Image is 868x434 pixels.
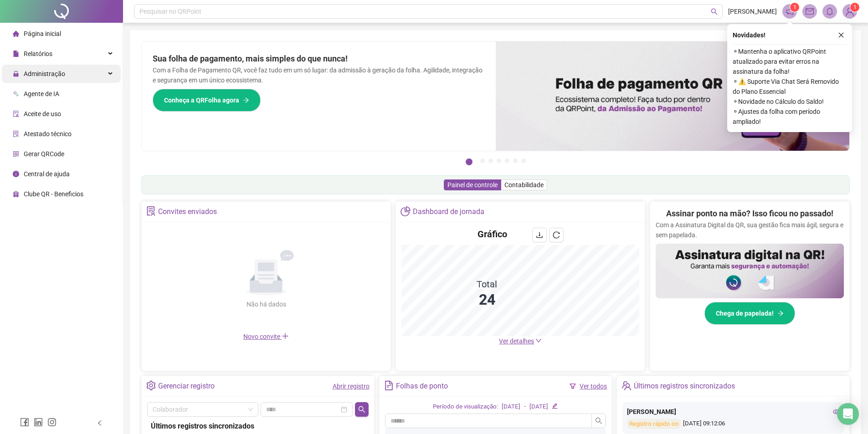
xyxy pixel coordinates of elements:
[13,151,19,157] span: qrcode
[153,89,261,112] button: Conheça a QRFolha agora
[24,150,64,158] span: Gerar QRCode
[496,41,850,151] img: banner%2F8d14a306-6205-4263-8e5b-06e9a85ad873.png
[13,131,19,137] span: solution
[480,158,485,163] button: 2
[853,4,857,10] span: 1
[777,310,784,317] span: arrow-right
[733,107,847,127] span: ⚬ Ajustes da folha com período ampliado!
[666,207,833,220] h2: Assinar ponto na mão? Isso ficou no passado!
[793,4,796,10] span: 1
[733,30,765,40] span: Novidades !
[384,381,394,390] span: file-text
[146,206,156,216] span: solution
[837,403,859,425] div: Open Intercom Messenger
[850,3,859,12] sup: Atualize o seu contato no menu Meus Dados
[282,332,289,340] span: plus
[513,158,518,163] button: 6
[733,97,847,107] span: ⚬ Novidade no Cálculo do Saldo!
[621,381,631,390] span: team
[158,378,215,394] div: Gerenciar registro
[656,244,844,298] img: banner%2F02c71560-61a6-44d4-94b9-c8ab97240462.png
[13,51,19,57] span: file
[478,228,507,240] h4: Gráfico
[521,158,526,163] button: 7
[24,70,65,77] span: Administração
[497,158,501,163] button: 4
[833,408,839,415] span: eye
[704,302,795,325] button: Chega de papelada!
[536,231,543,239] span: download
[333,383,370,390] a: Abrir registro
[716,308,774,318] span: Chega de papelada!
[505,158,509,163] button: 5
[634,378,735,394] div: Últimos registros sincronizados
[13,31,19,37] span: home
[627,407,839,417] div: [PERSON_NAME]
[24,110,61,117] span: Aceite de uso
[13,111,19,117] span: audit
[728,6,777,16] span: [PERSON_NAME]
[826,7,834,15] span: bell
[13,71,19,77] span: lock
[24,90,59,97] span: Agente de IA
[158,204,217,220] div: Convites enviados
[396,378,448,394] div: Folhas de ponto
[529,402,548,412] div: [DATE]
[786,7,794,15] span: notification
[24,130,72,138] span: Atestado técnico
[595,417,602,424] span: search
[504,181,544,189] span: Contabilidade
[243,333,289,340] span: Novo convite
[488,158,493,163] button: 3
[466,158,473,165] button: 1
[24,30,61,37] span: Página inicial
[447,181,498,189] span: Painel de controle
[401,206,410,216] span: pie-chart
[524,402,526,412] div: -
[13,171,19,177] span: info-circle
[34,418,43,427] span: linkedin
[413,204,484,220] div: Dashboard de jornada
[153,52,485,65] h2: Sua folha de pagamento, mais simples do que nunca!
[733,77,847,97] span: ⚬ ⚠️ Suporte Via Chat Será Removido do Plano Essencial
[153,65,485,85] p: Com a Folha de Pagamento QR, você faz tudo em um só lugar: da admissão à geração da folha. Agilid...
[843,5,857,18] img: 82411
[711,8,718,15] span: search
[24,50,52,57] span: Relatórios
[499,337,542,345] a: Ver detalhes down
[164,95,239,105] span: Conheça a QRFolha agora
[790,3,799,12] sup: 1
[580,383,607,390] a: Ver todos
[13,191,19,197] span: gift
[151,420,365,432] div: Últimos registros sincronizados
[47,418,56,427] span: instagram
[552,403,558,409] span: edit
[570,383,576,389] span: filter
[224,299,308,309] div: Não há dados
[535,337,542,344] span: down
[627,419,839,429] div: [DATE] 09:12:06
[243,97,249,103] span: arrow-right
[553,231,560,239] span: reload
[627,419,681,429] div: Registro rápido on
[20,418,29,427] span: facebook
[733,46,847,77] span: ⚬ Mantenha o aplicativo QRPoint atualizado para evitar erros na assinatura da folha!
[24,170,70,178] span: Central de ajuda
[24,190,83,198] span: Clube QR - Beneficios
[806,7,814,15] span: mail
[656,220,844,240] p: Com a Assinatura Digital da QR, sua gestão fica mais ágil, segura e sem papelada.
[838,32,844,38] span: close
[146,381,156,390] span: setting
[433,402,498,412] div: Período de visualização:
[358,406,365,413] span: search
[97,420,103,426] span: left
[499,337,534,345] span: Ver detalhes
[502,402,520,412] div: [DATE]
